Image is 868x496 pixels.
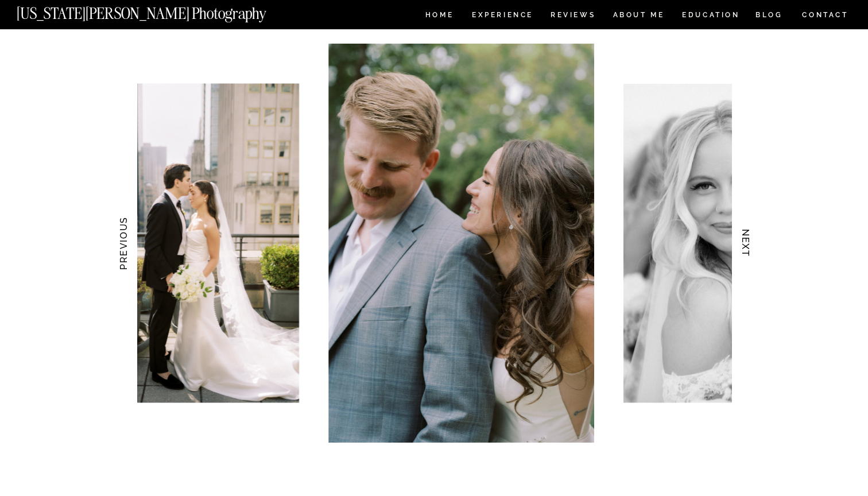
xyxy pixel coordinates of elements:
[472,11,532,21] a: Experience
[740,207,752,280] h3: NEXT
[801,9,849,21] a: CONTACT
[17,6,305,15] a: [US_STATE][PERSON_NAME] Photography
[755,11,783,21] a: BLOG
[613,11,665,21] a: ABOUT ME
[117,207,129,280] h3: PREVIOUS
[681,11,741,21] a: EDUCATION
[551,11,594,21] a: REVIEWS
[423,11,456,21] a: HOME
